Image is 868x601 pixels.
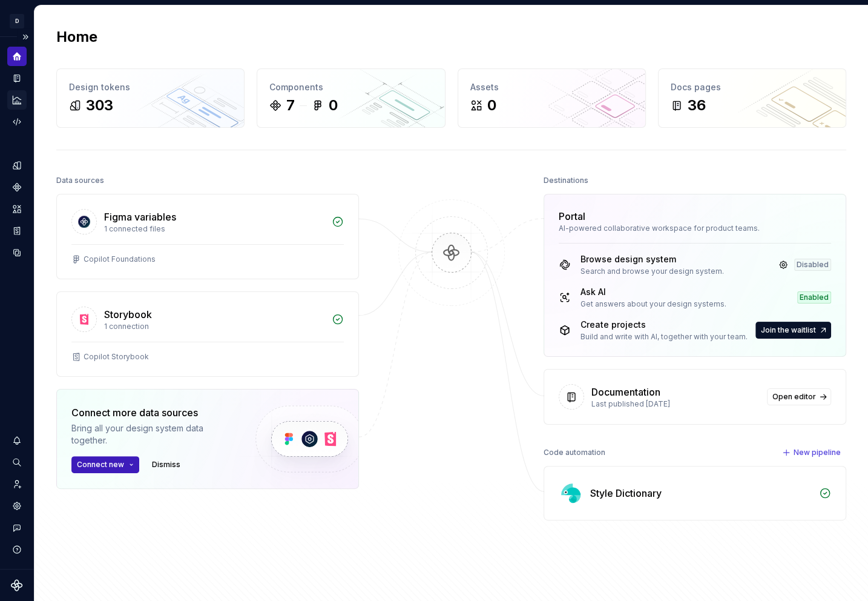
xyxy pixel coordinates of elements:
div: Search and browse your design system. [580,267,724,276]
div: Bring all your design system data together. [71,422,235,447]
div: Ask AI [580,286,726,298]
a: Docs pages36 [658,68,846,128]
div: Copilot Storybook [84,352,149,362]
svg: Supernova Logo [11,579,23,591]
a: Code automation [7,112,27,131]
button: Notifications [7,431,27,450]
div: Style Dictionary [590,486,662,500]
div: Data sources [56,172,104,189]
div: Design tokens [69,81,232,93]
a: Storybook stories [7,221,27,241]
span: Join the waitlist [761,325,816,335]
a: Design tokens303 [56,68,245,128]
div: 1 connection [104,322,324,331]
a: Components [7,178,27,197]
button: Contact support [7,518,27,537]
button: Join the waitlist [755,322,831,339]
div: Disabled [794,259,831,271]
button: Expand sidebar [17,28,34,45]
div: 7 [286,96,295,115]
h2: Home [56,27,97,47]
a: Assets [7,199,27,219]
div: Get answers about your design systems. [580,299,726,309]
a: Home [7,47,27,66]
a: Data sources [7,243,27,262]
div: Docs pages [671,81,833,93]
span: New pipeline [794,448,841,457]
button: Search ⌘K [7,453,27,472]
div: Portal [559,209,585,224]
div: Destinations [544,172,588,189]
div: Enabled [797,291,831,304]
div: Storybook [104,307,152,322]
div: Create projects [580,319,748,331]
button: D [2,8,31,34]
div: 0 [487,96,496,115]
div: Browse design system [580,253,724,265]
div: Connect more data sources [71,405,235,420]
a: Figma variables1 connected filesCopilot Foundations [56,194,359,279]
a: Assets0 [458,68,646,128]
a: Open editor [767,388,831,405]
div: Assets [470,81,633,93]
a: Design tokens [7,156,27,175]
div: Components [269,81,432,93]
div: Figma variables [104,210,176,224]
div: AI-powered collaborative workspace for product teams. [559,224,831,233]
div: D [10,14,24,28]
div: 1 connected files [104,224,324,234]
a: Analytics [7,90,27,110]
a: Components70 [257,68,445,128]
a: Storybook1 connectionCopilot Storybook [56,291,359,377]
div: Build and write with AI, together with your team. [580,332,748,342]
a: Invite team [7,474,27,494]
a: Settings [7,496,27,516]
button: New pipeline [778,444,846,461]
div: Code automation [544,444,605,461]
span: Connect new [77,460,124,470]
span: Dismiss [152,460,180,470]
div: 303 [86,96,113,115]
div: Documentation [591,385,660,399]
div: Copilot Foundations [84,254,156,264]
a: Documentation [7,68,27,88]
div: 36 [688,96,706,115]
button: Dismiss [146,456,186,473]
span: Open editor [772,392,816,402]
div: 0 [329,96,338,115]
button: Connect new [71,456,139,473]
div: Last published [DATE] [591,399,760,409]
